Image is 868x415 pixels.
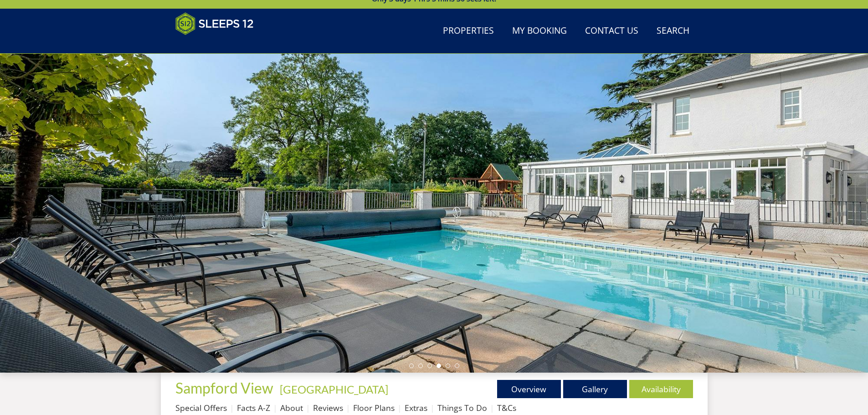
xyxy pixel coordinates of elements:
[171,41,267,48] iframe: Customer reviews powered by Trustpilot
[563,380,627,398] a: Gallery
[280,402,303,413] a: About
[497,402,516,413] a: T&Cs
[175,379,276,397] a: Sampford View
[276,383,388,396] span: -
[437,402,487,413] a: Things To Do
[497,380,561,398] a: Overview
[581,21,642,41] a: Contact Us
[313,402,343,413] a: Reviews
[175,379,273,397] span: Sampford View
[439,21,498,41] a: Properties
[280,383,388,396] a: [GEOGRAPHIC_DATA]
[175,402,227,413] a: Special Offers
[353,402,395,413] a: Floor Plans
[175,12,254,35] img: Sleeps 12
[508,21,570,41] a: My Booking
[653,21,693,41] a: Search
[405,402,427,413] a: Extras
[629,380,693,398] a: Availability
[237,402,270,413] a: Facts A-Z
